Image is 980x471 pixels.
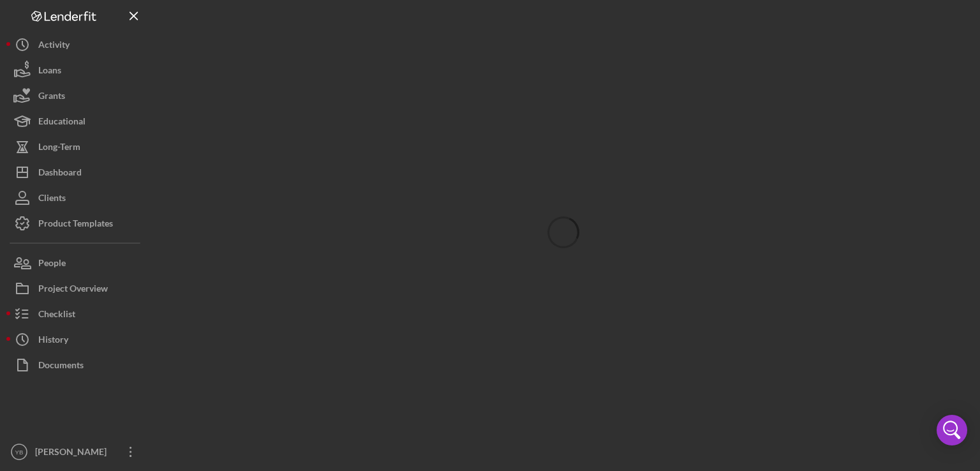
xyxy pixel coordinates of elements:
div: Product Templates [38,211,113,239]
div: Clients [38,185,66,214]
button: History [6,327,147,352]
button: Dashboard [6,160,147,185]
button: Clients [6,185,147,211]
div: Grants [38,83,65,112]
button: YB[PERSON_NAME] [6,439,147,465]
div: Project Overview [38,276,108,304]
div: Loans [38,57,61,86]
div: [PERSON_NAME] [32,439,115,468]
text: YB [15,449,24,456]
div: Checklist [38,301,75,330]
div: History [38,327,68,355]
button: Product Templates [6,211,147,236]
div: Dashboard [38,160,82,188]
div: Open Intercom Messenger [937,415,967,445]
button: Loans [6,57,147,83]
button: Project Overview [6,276,147,301]
button: Educational [6,108,147,134]
button: Long-Term [6,134,147,160]
button: Documents [6,352,147,378]
div: People [38,250,66,279]
button: Grants [6,83,147,108]
div: Activity [38,32,70,61]
div: Long-Term [38,134,80,163]
button: Checklist [6,301,147,327]
button: Activity [6,32,147,57]
div: Documents [38,352,84,381]
button: People [6,250,147,276]
div: Educational [38,108,85,137]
